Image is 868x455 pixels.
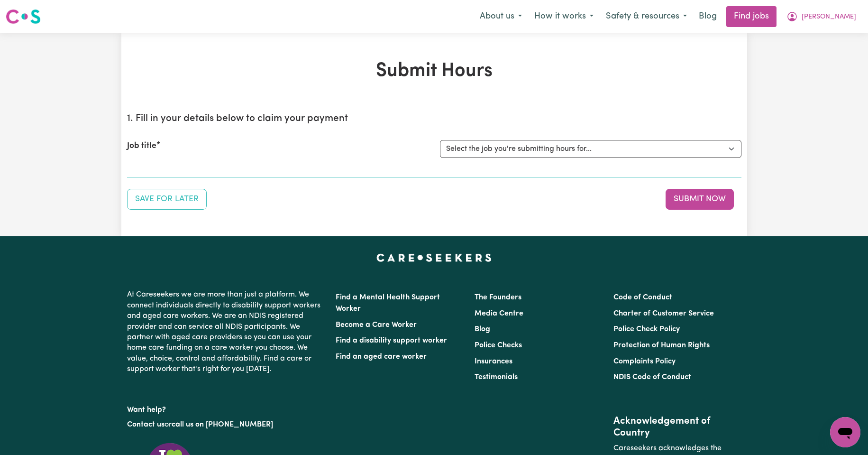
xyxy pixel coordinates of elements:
[780,7,862,27] button: My Account
[802,12,856,22] span: [PERSON_NAME]
[613,416,741,439] h2: Acknowledgement of Country
[127,60,741,83] h1: Submit Hours
[127,421,164,428] a: Contact us
[6,8,41,25] img: Careseekers logo
[127,189,207,210] button: Save your job report
[613,325,680,333] a: Police Check Policy
[127,286,324,378] p: At Careseekers we are more than just a platform. We connect individuals directly to disability su...
[336,294,440,313] a: Find a Mental Health Support Worker
[830,417,860,447] iframe: Button to launch messaging window
[475,294,521,301] a: The Founders
[666,189,734,210] button: Submit your job report
[127,113,741,125] h2: 1. Fill in your details below to claim your payment
[726,6,777,27] a: Find jobs
[336,353,427,361] a: Find an aged care worker
[600,7,693,27] button: Safety & resources
[127,140,156,152] label: Job title
[475,310,523,317] a: Media Centre
[475,358,512,365] a: Insurances
[127,416,324,434] p: or
[6,6,41,28] a: Careseekers logo
[693,6,722,27] a: Blog
[474,7,528,27] button: About us
[475,373,518,381] a: Testimonials
[336,337,447,344] a: Find a disability support worker
[613,373,691,381] a: NDIS Code of Conduct
[613,294,672,301] a: Code of Conduct
[127,401,324,415] p: Want help?
[475,342,522,349] a: Police Checks
[613,358,676,365] a: Complaints Policy
[528,7,600,27] button: How it works
[613,342,710,349] a: Protection of Human Rights
[613,310,714,317] a: Charter of Customer Service
[172,421,273,428] a: call us on [PHONE_NUMBER]
[475,325,490,333] a: Blog
[336,321,417,329] a: Become a Care Worker
[376,253,492,261] a: Careseekers home page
